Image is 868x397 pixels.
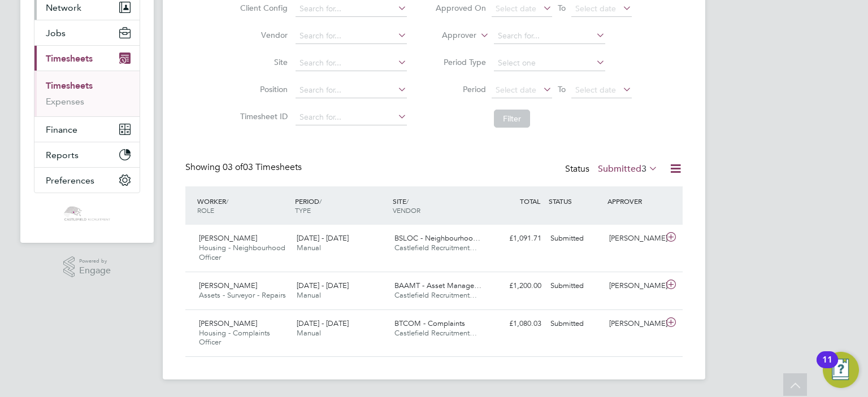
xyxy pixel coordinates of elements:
[296,55,407,71] input: Search for...
[394,290,477,300] span: Castlefield Recruitment…
[34,142,140,167] button: Reports
[297,290,321,300] span: Manual
[435,57,486,67] label: Period Type
[296,110,407,125] input: Search for...
[46,175,94,186] span: Preferences
[296,82,407,98] input: Search for...
[494,110,530,128] button: Filter
[394,319,465,328] span: BTCOM - Complaints
[46,124,77,135] span: Finance
[79,266,111,276] span: Engage
[822,360,832,374] div: 11
[297,328,321,338] span: Manual
[546,229,605,248] div: Submitted
[487,315,546,333] div: £1,080.03
[296,28,407,44] input: Search for...
[223,162,243,173] span: 03 of
[394,233,480,243] span: BSLOC - Neighbourhoo…
[63,204,111,223] img: castlefieldrecruitment-logo-retina.png
[496,85,536,95] span: Select date
[520,197,540,206] span: TOTAL
[546,191,605,211] div: STATUS
[79,256,111,266] span: Powered by
[237,111,288,121] label: Timesheet ID
[185,162,304,173] div: Showing
[297,233,349,243] span: [DATE] - [DATE]
[34,204,140,223] a: Go to home page
[494,55,605,71] input: Select one
[598,163,658,174] label: Submitted
[554,1,569,15] span: To
[296,1,407,17] input: Search for...
[199,233,257,243] span: [PERSON_NAME]
[394,328,477,338] span: Castlefield Recruitment…
[46,53,93,64] span: Timesheets
[226,197,228,206] span: /
[237,3,288,13] label: Client Config
[496,3,536,14] span: Select date
[394,281,481,290] span: BAAMT - Asset Manage…
[199,319,257,328] span: [PERSON_NAME]
[426,30,476,41] label: Approver
[237,57,288,67] label: Site
[34,20,140,45] button: Jobs
[46,96,84,107] a: Expenses
[63,256,111,278] a: Powered byEngage
[393,206,420,215] span: VENDOR
[46,2,81,13] span: Network
[823,352,859,388] button: Open Resource Center, 11 new notifications
[494,28,605,44] input: Search for...
[46,80,93,91] a: Timesheets
[605,191,663,211] div: APPROVER
[223,162,302,173] span: 03 Timesheets
[199,328,270,347] span: Housing - Complaints Officer
[554,82,569,97] span: To
[394,243,477,252] span: Castlefield Recruitment…
[34,46,140,71] button: Timesheets
[46,150,79,160] span: Reports
[46,28,66,38] span: Jobs
[237,30,288,40] label: Vendor
[199,290,286,300] span: Assets - Surveyor - Repairs
[435,84,486,94] label: Period
[34,71,140,116] div: Timesheets
[487,277,546,295] div: £1,200.00
[487,229,546,248] div: £1,091.71
[435,3,486,13] label: Approved On
[297,243,321,252] span: Manual
[575,85,616,95] span: Select date
[390,191,488,220] div: SITE
[297,319,349,328] span: [DATE] - [DATE]
[292,191,390,220] div: PERIOD
[197,206,214,215] span: ROLE
[295,206,311,215] span: TYPE
[641,163,646,174] span: 3
[237,84,288,94] label: Position
[605,315,663,333] div: [PERSON_NAME]
[575,3,616,14] span: Select date
[605,229,663,248] div: [PERSON_NAME]
[199,243,285,262] span: Housing - Neighbourhood Officer
[546,277,605,295] div: Submitted
[406,197,409,206] span: /
[297,281,349,290] span: [DATE] - [DATE]
[546,315,605,333] div: Submitted
[199,281,257,290] span: [PERSON_NAME]
[565,162,660,177] div: Status
[34,168,140,193] button: Preferences
[194,191,292,220] div: WORKER
[319,197,322,206] span: /
[34,117,140,142] button: Finance
[605,277,663,295] div: [PERSON_NAME]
